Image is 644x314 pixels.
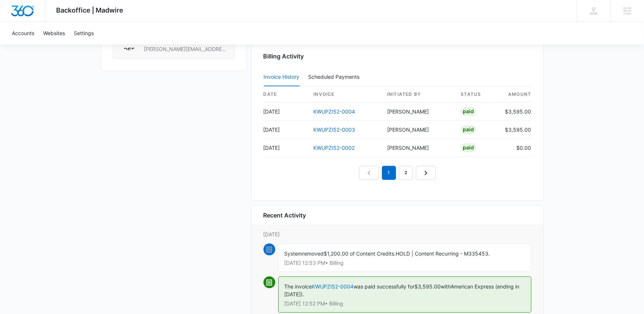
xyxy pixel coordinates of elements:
h6: Recent Activity [264,211,306,220]
span: with [441,284,451,290]
td: $0.00 [499,139,531,157]
p: [DATE] 12:52 PM • Billing [285,301,525,307]
h3: Billing Activity [264,52,531,61]
span: Backoffice | Madwire [56,7,124,14]
a: Accounts [7,22,39,45]
div: Paid [461,125,476,134]
p: [DATE] 12:53 PM • Billing [285,261,525,266]
a: Next Page [416,166,436,180]
td: [DATE] [264,103,308,121]
a: KWUPZI52-0002 [314,145,355,151]
td: $3,595.00 [499,121,531,139]
th: amount [499,87,531,103]
em: 1 [382,166,396,180]
span: System [285,251,303,257]
th: status [455,87,499,103]
td: [DATE] [264,139,308,157]
span: The invoice [285,284,312,290]
span: $1,200.00 of Content Credits. [324,251,396,257]
td: [PERSON_NAME] [381,103,455,121]
td: $3,595.00 [499,103,531,121]
button: Invoice History [264,69,300,87]
th: Initiated By [381,87,455,103]
nav: Pagination [359,166,436,180]
th: date [264,87,308,103]
div: Paid [461,107,476,116]
th: invoice [308,87,382,103]
td: [PERSON_NAME] [381,121,455,139]
a: KWUPZI52-0003 [314,127,355,133]
div: Scheduled Payments [309,75,363,80]
span: $3,595.00 [415,284,441,290]
span: removed [303,251,324,257]
td: [PERSON_NAME] [381,139,455,157]
td: [DATE] [264,121,308,139]
a: KWUPZI52-0004 [314,109,355,115]
span: [PERSON_NAME][EMAIL_ADDRESS][PERSON_NAME][DOMAIN_NAME] [144,46,228,53]
a: KWUPZI52-0004 [312,284,354,290]
div: Paid [461,144,476,152]
a: Websites [39,22,69,45]
a: Page 2 [399,166,413,180]
span: was paid successfully for [354,284,415,290]
p: [DATE] [264,231,531,239]
a: Settings [69,22,98,45]
span: HOLD | Content Recurring - M335453. [396,251,490,257]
